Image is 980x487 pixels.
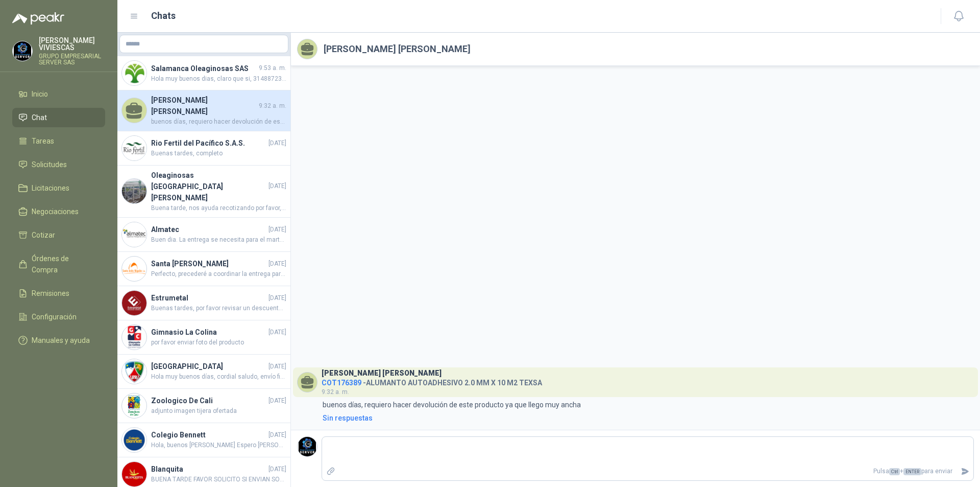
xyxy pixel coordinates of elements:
span: Solicitudes [32,159,67,170]
a: Manuales y ayuda [12,331,105,350]
p: GRUPO EMPRESARIAL SERVER SAS [39,53,105,65]
a: Chat [12,108,105,127]
span: Perfecto, precederé a coordinar la entrega para el día martes. Se lo agradezco mucho. [151,269,286,279]
a: Company Logo[GEOGRAPHIC_DATA][DATE]Hola muy buenos días, cordial saludo, envío ficha técnica del ... [117,355,290,389]
h4: Gimnasio La Colina [151,327,266,338]
a: Cotizar [12,225,105,245]
a: Solicitudes [12,155,105,174]
a: Company LogoOleaginosas [GEOGRAPHIC_DATA][PERSON_NAME][DATE]Buena tarde, nos ayuda recotizando po... [117,166,290,218]
button: Enviar [957,462,973,480]
span: [DATE] [268,138,286,148]
span: 9:32 a. m. [322,388,349,396]
a: Negociaciones [12,202,105,221]
h2: [PERSON_NAME] [PERSON_NAME] [324,42,471,56]
span: 9:32 a. m. [259,101,286,111]
a: Company LogoGimnasio La Colina[DATE]por favor enviar foto del producto [117,320,290,355]
img: Company Logo [122,136,146,160]
img: Company Logo [13,41,32,61]
span: Hola muy buenos días, cordial saludo, envío ficha técnica del producto ofertado. [151,372,286,382]
label: Adjuntar archivos [322,462,339,480]
h4: Oleaginosas [GEOGRAPHIC_DATA][PERSON_NAME] [151,170,266,203]
p: buenos días, requiero hacer devolución de este producto ya que llego muy ancha [323,399,581,410]
span: ENTER [903,468,921,475]
img: Company Logo [122,325,146,350]
p: [PERSON_NAME] VIVIESCAS [39,37,105,51]
span: Licitaciones [32,182,69,194]
h4: Almatec [151,224,266,235]
a: Company LogoSalamanca Oleaginosas SAS9:53 a. m.Hola muy buenos dias, claro que si, 3148872308 [117,56,290,90]
h4: Rio Fertil del Pacífico S.A.S. [151,137,266,149]
span: Cotizar [32,229,55,241]
h4: Zoologico De Cali [151,395,266,406]
span: Remisiones [32,288,69,299]
a: Órdenes de Compra [12,249,105,280]
span: Inicio [32,88,48,100]
span: [DATE] [268,328,286,337]
a: [PERSON_NAME] [PERSON_NAME]9:32 a. m.buenos días, requiero hacer devolución de este producto ya q... [117,90,290,131]
span: Buenas tardes, por favor revisar un descuento total a todos los ítems. Están por encima casi un 4... [151,304,286,313]
img: Company Logo [122,257,146,281]
a: Company LogoAlmatec[DATE]Buen dia. La entrega se necesita para el martes 19 [PERSON_NAME] [117,218,290,252]
span: BUENA TARDE FAVOR SOLICITO SI ENVIAN SOLICITUD DE COPMPRA POR 2 VALVULAS DE BOLA ACRO INOX 1" X 3... [151,475,286,484]
h4: [GEOGRAPHIC_DATA] [151,361,266,372]
a: Company LogoColegio Bennett[DATE]Hola, buenos [PERSON_NAME] Espero [PERSON_NAME] muy bien! El bra... [117,423,290,457]
span: Configuración [32,311,77,322]
h4: Salamanca Oleaginosas SAS [151,63,257,74]
img: Company Logo [298,437,317,456]
a: Company LogoRio Fertil del Pacífico S.A.S.[DATE]Buenas tardes, completo [117,131,290,166]
a: Tareas [12,131,105,151]
img: Company Logo [122,179,146,203]
a: Company LogoZoologico De Cali[DATE]adjunto imagen tijera ofertada [117,389,290,423]
img: Company Logo [122,428,146,452]
span: Órdenes de Compra [32,253,95,275]
h4: [PERSON_NAME] [PERSON_NAME] [151,95,257,117]
a: Company LogoSanta [PERSON_NAME][DATE]Perfecto, precederé a coordinar la entrega para el día marte... [117,252,290,286]
img: Company Logo [122,393,146,418]
span: [DATE] [268,430,286,440]
h4: - ALUMANTO AUTOADHESIVO 2.0 MM X 10 M2 TEXSA [322,376,542,386]
img: Company Logo [122,61,146,85]
span: Chat [32,112,47,123]
img: Company Logo [122,291,146,315]
a: Remisiones [12,284,105,303]
a: Sin respuestas [321,412,974,424]
img: Logo peakr [12,12,64,25]
span: Hola muy buenos dias, claro que si, 3148872308 [151,74,286,84]
span: [DATE] [268,465,286,474]
h4: Blanquita [151,463,266,475]
a: Inicio [12,84,105,104]
span: 9:53 a. m. [259,63,286,73]
span: [DATE] [268,181,286,191]
img: Company Logo [122,359,146,384]
a: Configuración [12,307,105,327]
span: Hola, buenos [PERSON_NAME] Espero [PERSON_NAME] muy bien! El brazo hidráulico es para puertas nor... [151,440,286,450]
a: Licitaciones [12,178,105,198]
span: [DATE] [268,259,286,269]
h3: [PERSON_NAME] [PERSON_NAME] [322,370,442,376]
div: Sin respuestas [323,412,373,424]
img: Company Logo [122,222,146,247]
span: Negociaciones [32,206,79,217]
span: buenos días, requiero hacer devolución de este producto ya que llego muy ancha [151,117,286,127]
a: Company LogoEstrumetal[DATE]Buenas tardes, por favor revisar un descuento total a todos los ítems... [117,286,290,320]
span: adjunto imagen tijera ofertada [151,406,286,416]
h4: Estrumetal [151,292,266,304]
span: [DATE] [268,362,286,372]
span: Ctrl [889,468,900,475]
span: Manuales y ayuda [32,335,90,346]
span: Buen dia. La entrega se necesita para el martes 19 [PERSON_NAME] [151,235,286,245]
h4: Colegio Bennett [151,429,266,440]
img: Company Logo [122,462,146,486]
span: COT176389 [322,379,361,387]
span: por favor enviar foto del producto [151,338,286,347]
span: [DATE] [268,225,286,235]
p: Pulsa + para enviar [339,462,957,480]
span: [DATE] [268,293,286,303]
span: [DATE] [268,396,286,406]
span: Tareas [32,135,54,147]
h4: Santa [PERSON_NAME] [151,258,266,269]
h1: Chats [151,9,176,23]
span: Buenas tardes, completo [151,149,286,158]
span: Buena tarde, nos ayuda recotizando por favor, quedo atenta [151,203,286,213]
